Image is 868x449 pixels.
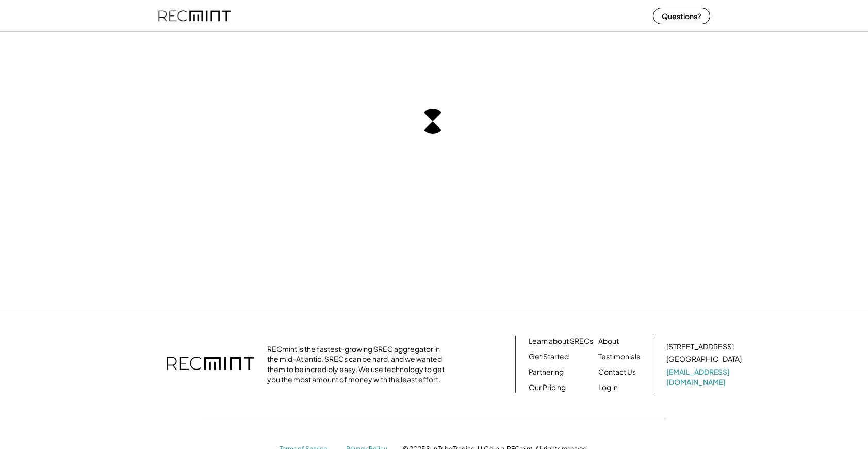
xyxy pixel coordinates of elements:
[267,344,450,384] div: RECmint is the fastest-growing SREC aggregator in the mid-Atlantic. SRECs can be hard, and we wan...
[598,367,636,377] a: Contact Us
[529,367,564,377] a: Partnering
[598,336,619,346] a: About
[666,342,734,352] div: [STREET_ADDRESS]
[666,367,744,387] a: [EMAIL_ADDRESS][DOMAIN_NAME]
[666,354,742,364] div: [GEOGRAPHIC_DATA]
[598,351,640,362] a: Testimonials
[653,8,710,24] button: Questions?
[529,382,566,393] a: Our Pricing
[529,351,569,362] a: Get Started
[598,382,618,393] a: Log in
[158,2,231,29] img: recmint-logotype%403x%20%281%29.jpeg
[167,346,254,382] img: recmint-logotype%403x.png
[529,336,593,346] a: Learn about SRECs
